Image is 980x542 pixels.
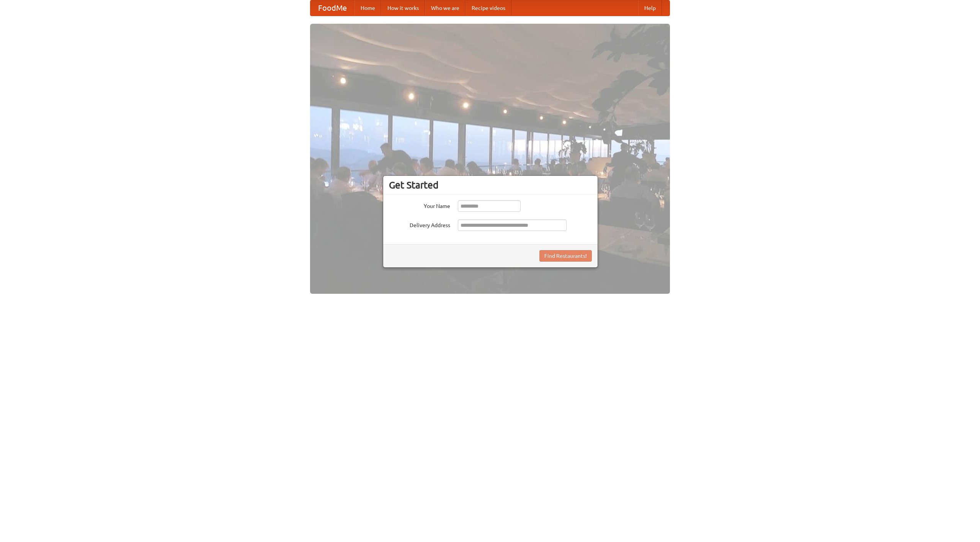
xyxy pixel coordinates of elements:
a: Recipe videos [465,0,511,16]
label: Delivery Address [389,219,450,229]
a: FoodMe [310,0,354,16]
a: Home [354,0,381,16]
a: How it works [381,0,425,16]
label: Your Name [389,200,450,210]
a: Who we are [425,0,465,16]
a: Help [638,0,662,16]
h3: Get Started [389,179,592,191]
button: Find Restaurants! [539,250,592,262]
